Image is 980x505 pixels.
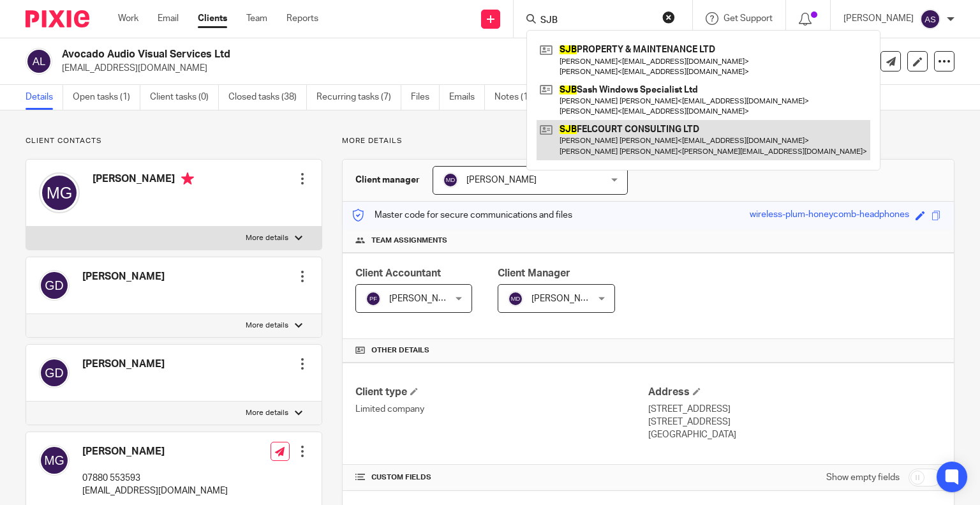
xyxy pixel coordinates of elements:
[466,176,537,185] span: [PERSON_NAME]
[82,445,228,458] h4: [PERSON_NAME]
[508,291,523,306] img: svg%3E
[411,85,440,110] a: Files
[724,14,773,23] span: Get Support
[62,62,781,75] p: [EMAIL_ADDRESS][DOMAIN_NAME]
[352,209,572,222] p: Master code for secure communications and files
[389,294,459,303] span: [PERSON_NAME]
[39,445,70,476] img: svg%3E
[366,291,381,306] img: svg%3E
[82,358,165,371] h4: [PERSON_NAME]
[228,85,307,110] a: Closed tasks (38)
[371,345,429,356] span: Other details
[531,294,602,303] span: [PERSON_NAME]
[150,85,219,110] a: Client tasks (0)
[662,11,675,24] button: Clear
[316,85,401,110] a: Recurring tasks (7)
[246,12,267,25] a: Team
[355,268,441,278] span: Client Accountant
[158,12,179,25] a: Email
[93,172,194,188] h4: [PERSON_NAME]
[118,12,138,25] a: Work
[443,172,458,188] img: svg%3E
[82,472,228,485] p: 07880 553593
[920,9,940,29] img: svg%3E
[355,386,648,399] h4: Client type
[198,12,227,25] a: Clients
[355,472,648,483] h4: CUSTOM FIELDS
[498,268,570,278] span: Client Manager
[286,12,318,25] a: Reports
[82,270,165,283] h4: [PERSON_NAME]
[539,15,654,27] input: Search
[494,85,541,110] a: Notes (1)
[73,85,140,110] a: Open tasks (1)
[39,358,70,388] img: svg%3E
[39,270,70,301] img: svg%3E
[26,10,89,27] img: Pixie
[26,85,63,110] a: Details
[648,386,941,399] h4: Address
[246,320,288,331] p: More details
[26,136,322,146] p: Client contacts
[342,136,954,146] p: More details
[843,12,914,25] p: [PERSON_NAME]
[648,403,941,416] p: [STREET_ADDRESS]
[39,172,80,213] img: svg%3E
[355,174,420,186] h3: Client manager
[750,208,909,223] div: wireless-plum-honeycomb-headphones
[648,428,941,441] p: [GEOGRAPHIC_DATA]
[449,85,485,110] a: Emails
[648,416,941,428] p: [STREET_ADDRESS]
[181,172,194,185] i: Primary
[371,236,447,246] span: Team assignments
[246,408,288,418] p: More details
[246,233,288,243] p: More details
[26,48,52,75] img: svg%3E
[826,471,900,484] label: Show empty fields
[355,403,648,416] p: Limited company
[62,48,637,61] h2: Avocado Audio Visual Services Ltd
[82,485,228,497] p: [EMAIL_ADDRESS][DOMAIN_NAME]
